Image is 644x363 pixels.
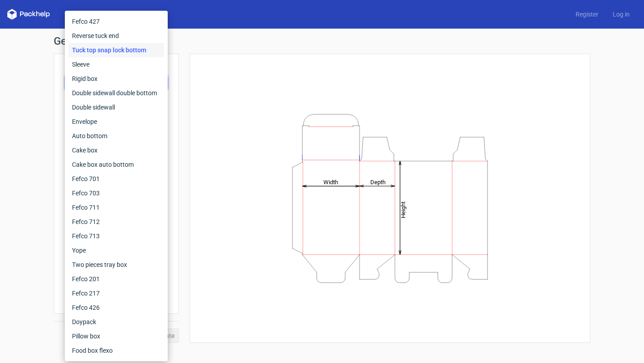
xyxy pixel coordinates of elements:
div: Yope [68,243,164,257]
a: Log in [606,10,637,19]
tspan: Height [400,201,407,218]
div: Sleeve [68,57,164,72]
div: Cake box [68,143,164,157]
div: Double sidewall [68,100,164,114]
div: Cake box auto bottom [68,157,164,172]
div: Fefco 427 [68,14,164,29]
tspan: Width [323,178,338,185]
div: Fefco 712 [68,215,164,229]
div: Envelope [68,114,164,129]
tspan: Depth [370,178,386,185]
div: Fefco 701 [68,172,164,186]
div: Fefco 201 [68,272,164,286]
div: Two pieces tray box [68,257,164,272]
div: Fefco 703 [68,186,164,200]
div: Doypack [68,315,164,329]
h1: Generate new dieline [54,36,590,46]
div: Tuck top snap lock bottom [68,43,164,57]
div: Reverse tuck end [68,29,164,43]
div: Fefco 713 [68,229,164,243]
a: Diecut layouts [102,10,156,19]
div: Food box flexo [68,343,164,358]
div: Fefco 711 [68,200,164,215]
div: Auto bottom [68,129,164,143]
div: Pillow box [68,329,164,343]
div: Double sidewall double bottom [68,86,164,100]
div: Rigid box [68,72,164,86]
a: Register [568,10,606,19]
div: Fefco 426 [68,300,164,315]
a: Dielines [64,10,102,19]
div: Fefco 217 [68,286,164,300]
